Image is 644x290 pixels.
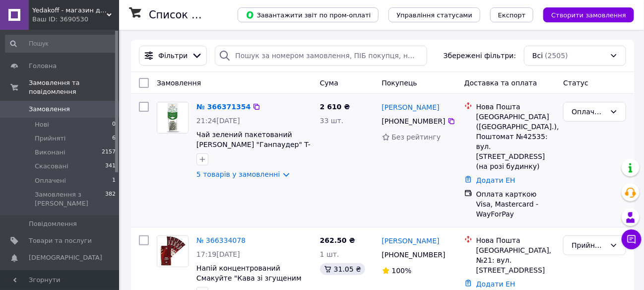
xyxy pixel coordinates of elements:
[29,219,77,228] span: Повідомлення
[29,78,119,96] span: Замовлення та повідомлення
[32,15,119,24] div: Ваш ID: 3690530
[112,176,116,185] span: 1
[382,79,417,87] span: Покупець
[320,103,350,111] span: 2 610 ₴
[476,235,556,245] div: Нова Пошта
[476,176,515,184] a: Додати ЕН
[572,240,606,251] div: Прийнято
[32,6,107,15] span: Yedakoff - магазин для справжніх гурманів!
[392,133,441,141] span: Без рейтингу
[320,250,339,258] span: 1 шт.
[622,229,642,249] button: Чат з покупцем
[382,236,440,246] a: [PERSON_NAME]
[29,62,57,71] span: Головна
[158,51,188,61] span: Фільтри
[35,148,65,157] span: Виконані
[533,10,634,18] a: Створити замовлення
[196,117,240,125] span: 21:24[DATE]
[35,162,68,171] span: Скасовані
[476,280,515,288] a: Додати ЕН
[157,235,189,267] a: Фото товару
[380,114,448,128] div: [PHONE_NUMBER]
[196,250,240,258] span: 17:19[DATE]
[157,102,188,133] img: Фото товару
[543,7,634,22] button: Створити замовлення
[498,11,526,19] span: Експорт
[396,11,472,19] span: Управління статусами
[29,253,102,262] span: [DEMOGRAPHIC_DATA]
[444,51,516,61] span: Збережені фільтри:
[196,131,311,158] a: Чай зелений пакетований [PERSON_NAME] "Ганпаудер" T-cup 10 сашетів по 2,4г
[563,79,588,87] span: Статус
[320,236,355,244] span: 262.50 ₴
[196,170,280,178] a: 5 товарів у замовленні
[382,102,440,112] a: [PERSON_NAME]
[157,79,201,87] span: Замовлення
[196,103,251,111] a: № 366371354
[320,263,365,275] div: 31.05 ₴
[572,106,606,117] div: Оплачено
[35,134,65,143] span: Прийняті
[246,10,371,19] span: Завантажити звіт по пром-оплаті
[490,7,534,22] button: Експорт
[105,162,116,171] span: 341
[392,267,412,275] span: 100%
[380,248,448,262] div: [PHONE_NUMBER]
[35,190,105,208] span: Замовлення з [PERSON_NAME]
[545,52,568,60] span: (2505)
[215,46,427,66] input: Пошук за номером замовлення, ПІБ покупця, номером телефону, Email, номером накладної
[5,35,117,53] input: Пошук
[29,105,70,114] span: Замовлення
[476,112,556,171] div: [GEOGRAPHIC_DATA] ([GEOGRAPHIC_DATA].), Поштомат №42535: вул. [STREET_ADDRESS] (на розі будинку)
[476,245,556,275] div: [GEOGRAPHIC_DATA], №21: вул. [STREET_ADDRESS]
[476,102,556,112] div: Нова Пошта
[157,236,188,267] img: Фото товару
[112,120,116,129] span: 0
[388,7,480,22] button: Управління статусами
[464,79,537,87] span: Доставка та оплата
[532,51,543,61] span: Всі
[238,7,379,22] button: Завантажити звіт по пром-оплаті
[476,189,556,219] div: Оплата карткою Visa, Mastercard - WayForPay
[102,148,116,157] span: 2157
[551,11,626,19] span: Створити замовлення
[320,117,344,125] span: 33 шт.
[149,9,250,21] h1: Список замовлень
[196,236,246,244] a: № 366334078
[35,176,66,185] span: Оплачені
[157,102,189,134] a: Фото товару
[105,190,116,208] span: 382
[35,120,49,129] span: Нові
[29,236,92,245] span: Товари та послуги
[112,134,116,143] span: 6
[320,79,338,87] span: Cума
